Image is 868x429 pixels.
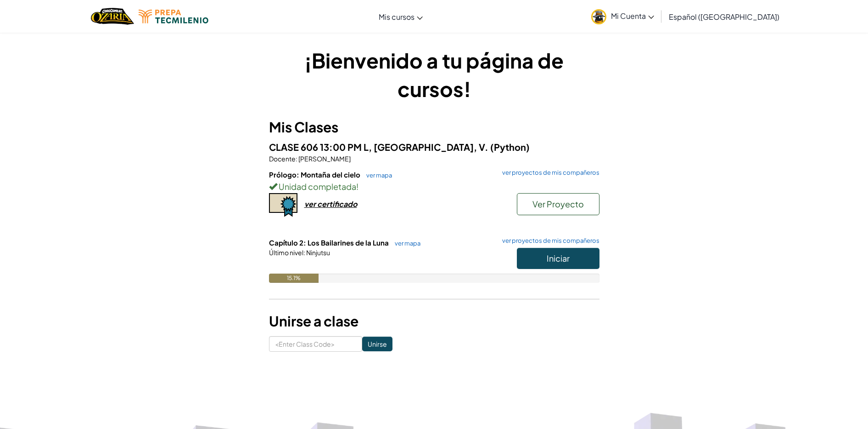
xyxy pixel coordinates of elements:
input: Unirse [362,337,392,351]
span: [PERSON_NAME] [297,154,351,163]
span: Docente [269,154,296,163]
img: certificate-icon.png [269,193,297,217]
button: Iniciar [517,248,599,269]
a: ver certificado [269,199,357,209]
img: Tecmilenio logo [139,10,208,23]
a: Mis cursos [374,4,427,29]
span: Unidad completada [277,181,356,192]
div: ver certificado [304,199,357,209]
span: Español ([GEOGRAPHIC_DATA]) [669,12,779,22]
span: Ninjutsu [305,248,330,257]
span: Capítulo 2: Los Bailarines de la Luna [269,238,390,247]
a: ver proyectos de mis compañeros [498,238,599,244]
a: Mi Cuenta [587,2,659,31]
h3: Unirse a clase [269,311,599,332]
h1: ¡Bienvenido a tu página de cursos! [269,46,599,103]
img: avatar [591,9,606,24]
div: 15.1% [269,274,319,283]
span: ! [356,181,358,192]
a: ver mapa [362,172,392,179]
span: Prólogo: Montaña del cielo [269,170,362,179]
a: Ozaria by CodeCombat logo [91,7,134,26]
span: (Python) [490,141,530,153]
button: Ver Proyecto [517,193,599,215]
a: ver mapa [390,240,420,247]
span: Mis cursos [379,12,414,22]
h3: Mis Clases [269,117,599,137]
a: Español ([GEOGRAPHIC_DATA]) [664,4,784,29]
input: <Enter Class Code> [269,336,362,352]
span: Iniciar [547,253,570,263]
a: ver proyectos de mis compañeros [498,170,599,176]
span: CLASE 606 13:00 PM L, [GEOGRAPHIC_DATA], V. [269,141,490,153]
span: Ver Proyecto [532,199,584,209]
img: Home [91,7,134,26]
span: Último nivel [269,248,303,257]
span: : [303,248,305,257]
span: : [296,154,297,163]
span: Mi Cuenta [611,11,654,21]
